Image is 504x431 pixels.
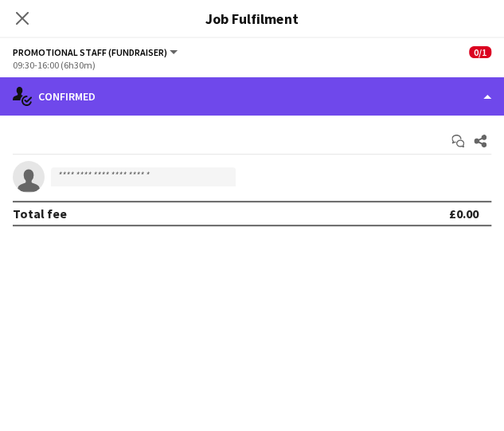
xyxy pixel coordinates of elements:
[13,46,167,58] span: Promotional Staff (Fundraiser)
[13,206,67,221] div: Total fee
[469,46,491,58] span: 0/1
[449,206,479,221] div: £0.00
[13,59,491,71] div: 09:30-16:00 (6h30m)
[13,46,180,58] button: Promotional Staff (Fundraiser)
